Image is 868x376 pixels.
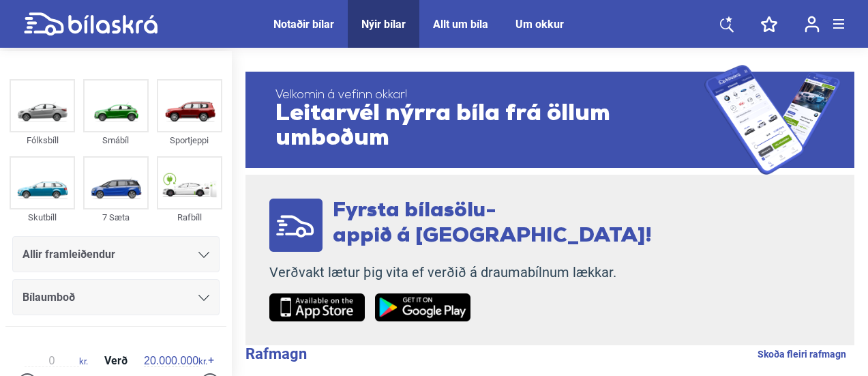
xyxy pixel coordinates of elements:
[25,355,88,367] span: kr.
[273,18,334,31] a: Notaðir bílar
[515,18,564,31] a: Um okkur
[361,18,406,31] a: Nýir bílar
[83,132,149,148] div: Smábíl
[157,209,222,225] div: Rafbíll
[805,16,820,33] img: user-login.svg
[157,132,222,148] div: Sportjeppi
[245,65,854,175] a: Velkomin á vefinn okkar!Leitarvél nýrra bíla frá öllum umboðum
[245,345,307,362] b: Rafmagn
[144,355,207,367] span: kr.
[275,89,704,102] span: Velkomin á vefinn okkar!
[10,132,75,148] div: Fólksbíll
[758,345,846,363] a: Skoða fleiri rafmagn
[23,245,115,264] span: Allir framleiðendur
[23,288,75,307] span: Bílaumboð
[101,356,131,366] span: Verð
[433,18,488,31] a: Allt um bíla
[333,201,652,247] span: Fyrsta bílasölu- appið á [GEOGRAPHIC_DATA]!
[83,209,149,225] div: 7 Sæta
[275,102,704,151] span: Leitarvél nýrra bíla frá öllum umboðum
[269,264,652,281] p: Verðvakt lætur þig vita ef verðið á draumabílnum lækkar.
[10,209,75,225] div: Skutbíll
